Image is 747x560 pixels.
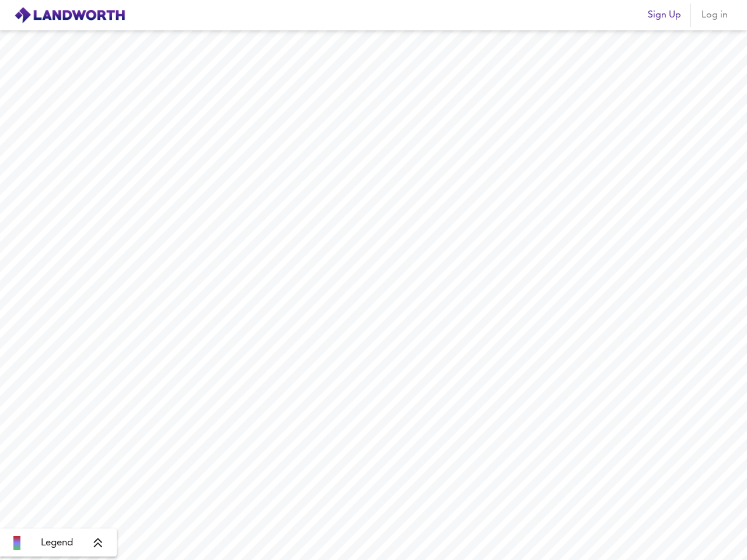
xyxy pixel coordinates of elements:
[41,536,73,550] span: Legend
[700,7,728,23] span: Log in
[648,7,681,23] span: Sign Up
[14,6,125,24] img: logo
[643,3,686,27] button: Sign Up
[696,3,733,27] button: Log in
